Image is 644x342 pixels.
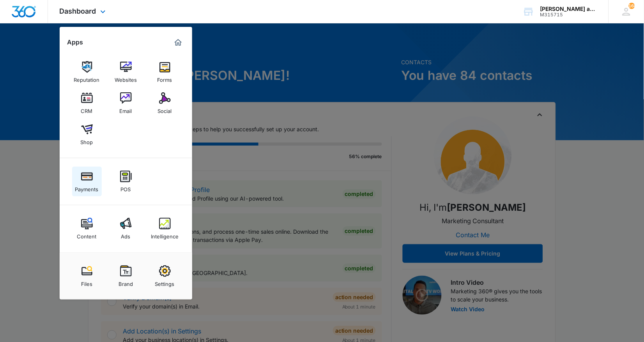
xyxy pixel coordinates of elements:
[75,182,99,192] div: Payments
[81,277,92,287] div: Files
[157,73,172,83] div: Forms
[81,135,93,145] div: Shop
[111,88,141,118] a: Email
[155,277,175,287] div: Settings
[150,57,180,87] a: Forms
[150,261,180,291] a: Settings
[111,167,141,196] a: POS
[158,104,172,114] div: Social
[120,104,132,114] div: Email
[111,214,141,243] a: Ads
[121,229,131,240] div: Ads
[60,7,96,15] span: Dashboard
[150,214,180,243] a: Intelligence
[77,229,97,240] div: Content
[111,57,141,87] a: Websites
[72,88,102,118] a: CRM
[151,229,179,240] div: Intelligence
[72,261,102,291] a: Files
[629,3,635,9] div: notifications count
[72,120,102,149] a: Shop
[72,57,102,87] a: Reputation
[72,214,102,243] a: Content
[72,167,102,196] a: Payments
[540,6,597,12] div: account name
[119,277,133,287] div: Brand
[81,104,93,114] div: CRM
[540,12,597,18] div: account id
[172,36,184,49] a: Marketing 360® Dashboard
[629,3,635,9] span: 168
[115,73,137,83] div: Websites
[121,182,131,192] div: POS
[111,261,141,291] a: Brand
[67,39,83,46] h2: Apps
[150,88,180,118] a: Social
[74,73,100,83] div: Reputation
